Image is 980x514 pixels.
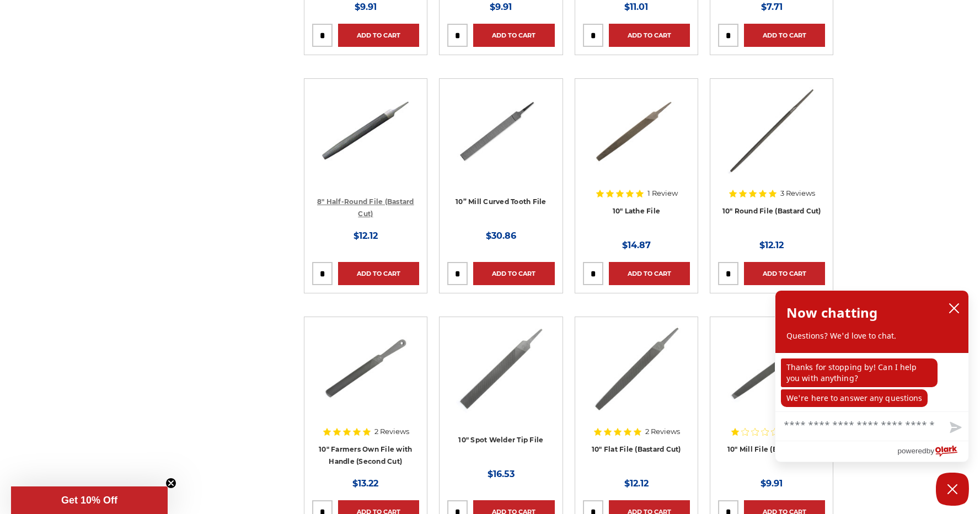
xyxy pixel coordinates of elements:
a: 10" Round File (Bastard Cut) [722,207,821,215]
img: 10 Inch Lathe File, Single Cut [592,87,681,175]
span: powered [897,444,926,458]
span: $9.91 [761,478,783,489]
span: Get 10% Off [61,495,117,506]
a: 10” Mill Curved Tooth File [456,197,547,206]
a: 10" Mill File (Bastard Cut) [727,445,816,453]
a: 10 Inch Axe File with Handle [312,325,419,432]
a: Add to Cart [338,24,419,47]
span: $16.53 [488,469,515,479]
div: olark chatbox [775,290,969,462]
a: 10" Farmers Own File with Handle (Second Cut) [319,445,412,466]
span: $12.12 [354,231,378,241]
span: $12.12 [624,478,649,489]
span: $14.87 [622,240,651,250]
img: 8" Half round bastard file [322,87,410,175]
img: 10" Mill File Bastard Cut [727,325,816,413]
span: by [927,444,934,458]
a: 10 Inch Lathe File, Single Cut [583,87,690,194]
p: We're here to answer any questions [781,389,928,407]
a: Add to Cart [338,262,419,285]
div: chat [775,353,968,411]
a: 8" Half-Round File (Bastard Cut) [317,197,414,218]
a: Add to Cart [744,262,825,285]
a: 10" spot welder tip file [447,325,554,432]
a: 10" Lathe File [613,207,661,215]
a: 10" Mill Curved Tooth File with Tang [447,87,554,194]
a: Add to Cart [609,262,690,285]
span: 2 Reviews [645,428,680,435]
span: 3 Reviews [780,190,815,197]
a: Add to Cart [473,24,554,47]
span: $7.71 [761,2,783,12]
a: Add to Cart [744,24,825,47]
button: Send message [941,415,968,441]
a: 8" Half round bastard file [312,87,419,194]
img: 10" Flat Bastard File [592,325,681,413]
span: 2 Reviews [374,428,409,435]
img: 10" spot welder tip file [456,325,545,413]
a: Powered by Olark [897,441,968,462]
span: 1 Review [647,190,678,197]
p: Thanks for stopping by! Can I help you with anything? [781,358,938,387]
a: Add to Cart [609,24,690,47]
span: $12.12 [759,240,784,250]
a: 10" Flat Bastard File [583,325,690,432]
img: 10 Inch Round File Bastard Cut, Double Cut [727,87,816,175]
span: $9.91 [490,2,512,12]
a: 10" Flat File (Bastard Cut) [592,445,681,453]
div: Get 10% OffClose teaser [11,486,168,514]
h2: Now chatting [786,302,877,324]
span: $13.22 [352,478,378,489]
p: Questions? We'd love to chat. [786,330,957,341]
a: 10" Mill File Bastard Cut [718,325,825,432]
span: $30.86 [486,231,516,241]
span: $11.01 [624,2,648,12]
button: Close teaser [165,478,176,489]
a: 10 Inch Round File Bastard Cut, Double Cut [718,87,825,194]
img: 10 Inch Axe File with Handle [322,325,410,413]
a: Add to Cart [473,262,554,285]
button: Close Chatbox [936,473,969,506]
button: close chatbox [945,300,963,317]
img: 10" Mill Curved Tooth File with Tang [457,87,545,175]
span: $9.91 [355,2,377,12]
a: 10" Spot Welder Tip File [458,436,543,444]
